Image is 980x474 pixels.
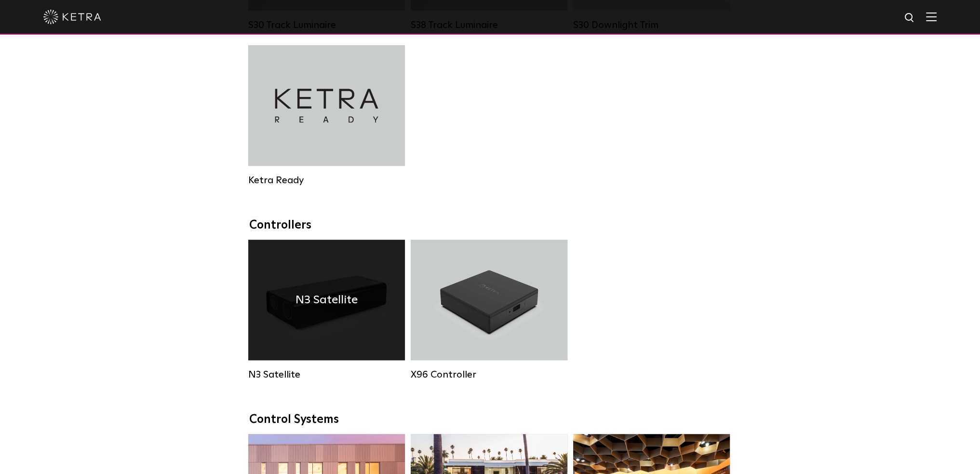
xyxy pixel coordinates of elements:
[295,291,358,309] h4: N3 Satellite
[411,240,567,380] a: X96 Controller X96 Controller
[249,413,731,427] div: Control Systems
[248,369,405,380] div: N3 Satellite
[43,10,101,24] img: ketra-logo-2019-white
[248,240,405,380] a: N3 Satellite N3 Satellite
[248,45,405,186] a: Ketra Ready Ketra Ready
[411,369,567,380] div: X96 Controller
[904,12,916,24] img: search icon
[926,12,937,21] img: Hamburger%20Nav.svg
[249,218,731,232] div: Controllers
[248,175,405,186] div: Ketra Ready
